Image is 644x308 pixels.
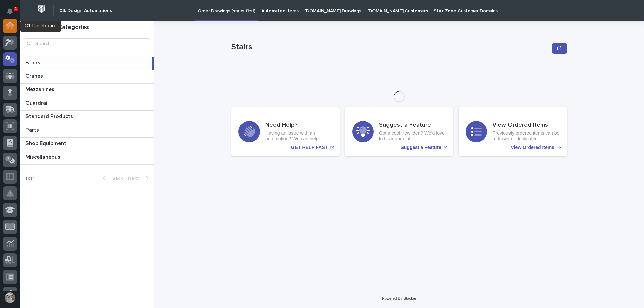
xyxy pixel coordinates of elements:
input: Search [24,38,150,49]
p: Previously ordered items can be redrawn or duplicated. [492,130,560,142]
span: Next [128,176,143,181]
p: Guardrail [25,99,50,106]
p: View Ordered Items [511,145,554,150]
p: GET HELP FAST [291,145,328,150]
p: Parts [25,126,40,133]
button: Next [125,175,154,181]
p: Got a cool new idea? We'd love to hear about it! [379,130,446,142]
img: Workspace Logo [35,3,48,15]
p: Cranes [25,72,44,79]
a: Suggest a Feature [345,107,453,156]
a: CranesCranes [20,70,154,84]
a: MezzaninesMezzanines [20,84,154,97]
p: Suggest a Feature [400,145,441,150]
p: 1 of 1 [20,170,40,187]
h1: Automation Categories [24,24,150,32]
p: Having an issue with an automation? We can help! [265,130,333,142]
a: GuardrailGuardrail [20,97,154,111]
a: GET HELP FAST [231,107,340,156]
h2: 03. Design Automations [59,8,112,14]
h3: Need Help? [265,122,333,129]
h3: View Ordered Items [492,122,560,129]
p: Stairs [25,58,42,66]
p: Mezzanines [25,85,56,93]
p: Standard Products [25,112,74,120]
span: Back [108,176,123,181]
a: Shop EquipmentShop Equipment [20,138,154,151]
a: Powered By Stacker [382,296,416,300]
a: MiscellaneousMiscellaneous [20,151,154,165]
h3: Suggest a Feature [379,122,446,129]
p: 1 [15,6,17,11]
a: StairsStairs [20,57,154,70]
a: PartsParts [20,124,154,138]
a: Standard ProductsStandard Products [20,111,154,124]
button: Notifications [3,4,17,18]
div: Notifications1 [8,8,17,19]
p: Shop Equipment [25,139,68,147]
button: users-avatar [3,291,17,305]
a: View Ordered Items [459,107,567,156]
p: Miscellaneous [25,152,62,160]
button: Back [97,175,125,181]
p: Stairs [231,42,549,52]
